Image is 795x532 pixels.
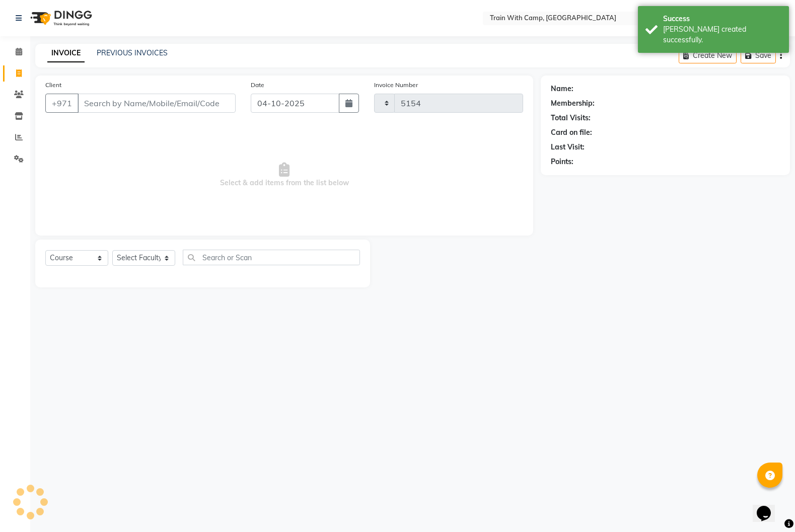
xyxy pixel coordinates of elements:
[663,14,781,24] div: Success
[47,44,85,62] a: INVOICE
[45,94,79,113] button: +971
[551,98,595,109] div: Membership:
[183,250,360,265] input: Search or Scan
[26,4,95,32] img: logo
[45,81,61,90] label: Client
[97,48,168,57] a: PREVIOUS INVOICES
[374,81,418,90] label: Invoice Number
[78,94,236,113] input: Search by Name/Mobile/Email/Code
[251,81,264,90] label: Date
[551,142,585,153] div: Last Visit:
[663,24,781,45] div: Bill created successfully.
[551,127,592,138] div: Card on file:
[45,125,523,225] span: Select & add items from the list below
[679,48,737,63] button: Create New
[551,84,573,94] div: Name:
[753,492,785,522] iframe: chat widget
[741,48,776,63] button: Save
[551,113,591,123] div: Total Visits:
[551,157,573,167] div: Points:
